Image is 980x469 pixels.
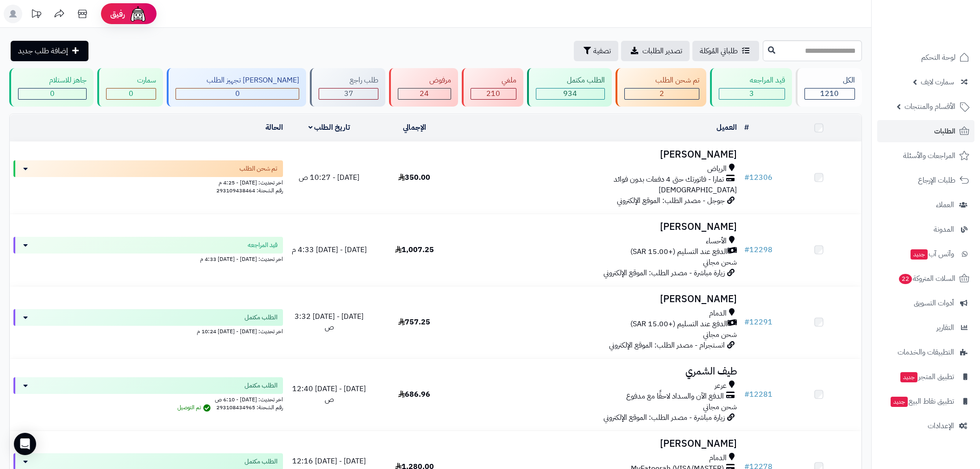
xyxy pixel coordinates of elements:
span: 2 [660,88,664,99]
span: جوجل - مصدر الطلب: الموقع الإلكتروني [617,195,725,206]
span: 1210 [820,88,839,99]
span: العملاء [936,198,954,211]
span: 934 [563,88,577,99]
div: ملغي [471,75,516,86]
span: 0 [235,88,240,99]
span: التقارير [936,321,954,334]
div: 210 [471,89,516,99]
div: 3 [719,89,785,99]
a: العميل [716,122,737,133]
span: تصدير الطلبات [642,45,682,57]
a: التقارير [877,317,974,339]
a: الطلبات [877,120,974,142]
div: 2 [625,89,699,99]
a: #12298 [744,244,773,255]
h3: [PERSON_NAME] [461,222,737,232]
span: 37 [344,88,353,99]
span: قيد المراجعه [248,241,277,250]
a: لوحة التحكم [877,46,974,69]
span: [DATE] - 10:27 ص [299,172,359,183]
div: 934 [536,89,604,99]
h3: طيف الشمري [461,366,737,377]
a: وآتس آبجديد [877,243,974,265]
span: أدوات التسويق [914,297,954,310]
span: المدونة [934,223,954,236]
a: قيد المراجعه 3 [708,68,794,107]
span: تم التوصيل [177,403,213,412]
span: سمارت لايف [921,76,954,89]
a: المراجعات والأسئلة [877,145,974,167]
span: [DATE] - [DATE] 3:32 ص [295,311,364,333]
span: الطلب مكتمل [245,381,277,390]
span: [DATE] - [DATE] 4:33 م [292,244,367,255]
span: التطبيقات والخدمات [898,346,954,359]
a: العملاء [877,194,974,216]
div: 0 [19,89,86,99]
span: تطبيق نقاط البيع [890,395,954,408]
div: 37 [319,89,378,99]
span: 1,007.25 [395,244,434,255]
span: لوحة التحكم [921,51,955,64]
a: طلباتي المُوكلة [692,41,759,61]
div: جاهز للاستلام [18,75,87,86]
span: زيارة مباشرة - مصدر الطلب: الموقع الإلكتروني [603,412,725,423]
a: طلب راجع 37 [308,68,387,107]
div: سمارت [106,75,156,86]
a: الحالة [265,122,283,133]
div: الكل [804,75,855,86]
a: تحديثات المنصة [25,5,48,25]
span: # [744,244,749,255]
span: وآتس آب [910,247,954,260]
span: الدمام [709,308,727,319]
span: شحن مجاني [703,401,737,412]
span: 3 [749,88,754,99]
a: أدوات التسويق [877,292,974,314]
a: #12306 [744,172,773,183]
a: السلات المتروكة22 [877,267,974,290]
span: الطلب مكتمل [245,457,277,466]
span: [DATE] - [DATE] 12:40 ص [292,383,366,405]
a: ملغي 210 [460,68,525,107]
span: زيارة مباشرة - مصدر الطلب: الموقع الإلكتروني [603,267,725,279]
span: الإعدادات [928,419,954,432]
span: طلباتي المُوكلة [700,45,738,57]
div: [PERSON_NAME] تجهيز الطلب [176,75,299,86]
div: تم شحن الطلب [624,75,699,86]
span: الدمام [709,453,727,463]
div: 0 [176,89,299,99]
div: طلب راجع [319,75,378,86]
h3: [PERSON_NAME] [461,294,737,304]
span: 686.96 [398,389,430,400]
a: جاهز للاستلام 0 [7,68,95,107]
span: المراجعات والأسئلة [903,149,955,162]
span: شحن مجاني [703,329,737,340]
a: إضافة طلب جديد [11,41,88,61]
a: # [744,122,749,133]
a: مرفوض 24 [387,68,459,107]
a: تطبيق نقاط البيعجديد [877,390,974,412]
span: تم شحن الطلب [239,164,277,173]
span: # [744,389,749,400]
span: رفيق [110,8,125,19]
span: الرياض [707,164,727,174]
span: رقم الشحنة: 293109438464 [216,186,283,195]
span: السلات المتروكة [898,272,955,285]
span: الدفع الآن والسداد لاحقًا مع مدفوع [626,391,724,402]
a: التطبيقات والخدمات [877,341,974,363]
a: المدونة [877,218,974,241]
span: 24 [420,88,429,99]
a: تصدير الطلبات [621,41,690,61]
span: الدفع عند التسليم (+15.00 SAR) [630,247,728,257]
div: الطلب مكتمل [536,75,605,86]
div: اخر تحديث: [DATE] - [DATE] 4:33 م [13,254,283,263]
span: 0 [50,88,55,99]
span: 350.00 [398,172,430,183]
img: logo-2.png [917,23,971,43]
div: مرفوض [398,75,451,86]
div: اخر تحديث: [DATE] - 4:25 م [13,177,283,187]
span: الأقسام والمنتجات [905,100,955,113]
span: إضافة طلب جديد [18,45,68,57]
button: تصفية [574,41,618,61]
a: تطبيق المتجرجديد [877,366,974,388]
span: تطبيق المتجر [899,370,954,383]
